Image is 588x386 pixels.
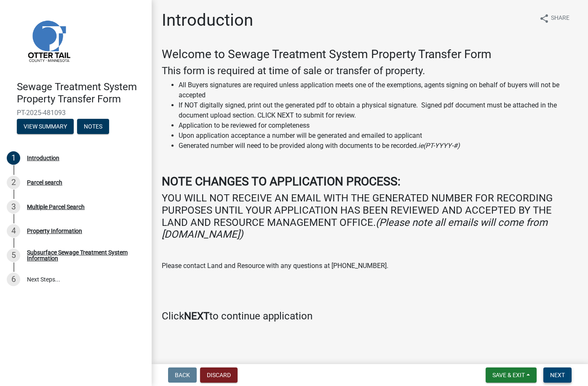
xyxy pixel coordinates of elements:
[162,47,578,62] h3: Welcome to Sewage Treatment System Property Transfer Form
[17,81,145,105] h4: Sewage Treatment System Property Transfer Form
[543,367,572,383] button: Next
[418,142,460,150] i: ie(PT-YYYY-#)
[550,372,565,378] span: Next
[179,80,578,100] li: All Buyers signatures are required unless application meets one of the exemptions, agents signing...
[27,180,62,185] div: Parcel search
[162,261,578,271] p: Please contact Land and Resource with any questions at [PHONE_NUMBER].
[7,273,20,286] div: 6
[7,249,20,262] div: 5
[168,367,197,383] button: Back
[7,151,20,165] div: 1
[532,10,576,27] button: shareShare
[179,131,578,141] li: Upon application acceptance a number will be generated and emailed to applicant
[162,217,548,241] i: (Please note all emails will come from [DOMAIN_NAME])
[7,224,20,238] div: 4
[162,65,578,77] h4: This form is required at time of sale or transfer of property.
[539,13,549,24] i: share
[486,367,537,383] button: Save & Exit
[7,200,20,214] div: 3
[492,372,525,378] span: Save & Exit
[17,119,74,134] button: View Summary
[179,141,578,151] li: Generated number will need to be provided along with documents to be recorded.
[179,100,578,121] li: If NOT digitally signed, print out the generated pdf to obtain a physical signature. Signed pdf d...
[162,310,578,322] h4: Click to continue application
[17,9,80,72] img: Otter Tail County, Minnesota
[77,119,109,134] button: Notes
[184,310,209,322] strong: NEXT
[551,13,569,24] span: Share
[77,123,109,130] wm-modal-confirm: Notes
[179,121,578,131] li: Application to be reviewed for completeness
[175,372,190,378] span: Back
[200,367,238,383] button: Discard
[162,174,401,188] strong: NOTE CHANGES TO APPLICATION PROCESS:
[27,204,85,210] div: Multiple Parcel Search
[7,176,20,189] div: 2
[17,109,135,117] span: PT-2025-481093
[27,249,138,261] div: Subsurface Sewage Treatment System Information
[17,123,74,130] wm-modal-confirm: Summary
[27,155,59,161] div: Introduction
[162,10,253,30] h1: Introduction
[162,192,578,241] h4: YOU WILL NOT RECEIVE AN EMAIL WITH THE GENERATED NUMBER FOR RECORDING PURPOSES UNTIL YOUR APPLICA...
[27,228,82,234] div: Property Information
